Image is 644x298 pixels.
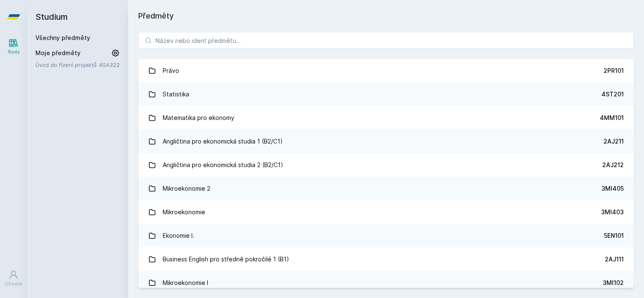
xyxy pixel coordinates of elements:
[603,279,624,287] div: 3MI102
[163,180,210,197] div: Mikroekonomie 2
[163,227,194,244] div: Ekonomie I.
[8,49,20,55] div: Study
[138,10,634,22] h1: Předměty
[35,49,80,57] span: Moje předměty
[602,161,624,169] div: 2AJ212
[138,200,634,224] a: Mikroekonomie 3MI403
[138,59,634,82] a: Právo 2PR101
[99,61,120,68] a: 4SA322
[601,208,624,216] div: 3MI403
[138,177,634,200] a: Mikroekonomie 2 3MI405
[604,231,624,240] div: 5EN101
[35,61,99,69] a: Úvod do řízení projektů
[604,137,624,146] div: 2AJ211
[163,251,289,268] div: Business English pro středně pokročilé 1 (B1)
[138,32,634,49] input: Název nebo ident předmětu…
[138,271,634,295] a: Mikroekonomie I 3MI102
[163,133,283,150] div: Angličtina pro ekonomická studia 1 (B2/C1)
[5,281,22,287] div: Uživatel
[604,67,624,75] div: 2PR101
[138,82,634,106] a: Statistika 4ST201
[138,130,634,153] a: Angličtina pro ekonomická studia 1 (B2/C1) 2AJ211
[600,114,624,122] div: 4MM101
[138,224,634,247] a: Ekonomie I. 5EN101
[163,62,179,79] div: Právo
[163,204,205,221] div: Mikroekonomie
[163,157,283,173] div: Angličtina pro ekonomická studia 2 (B2/C1)
[35,34,90,41] a: Všechny předměty
[2,266,25,291] a: Uživatel
[163,109,234,126] div: Matematika pro ekonomy
[605,255,624,263] div: 2AJ111
[163,274,208,291] div: Mikroekonomie I
[163,86,189,103] div: Statistika
[2,34,25,59] a: Study
[138,106,634,130] a: Matematika pro ekonomy 4MM101
[138,153,634,177] a: Angličtina pro ekonomická studia 2 (B2/C1) 2AJ212
[138,247,634,271] a: Business English pro středně pokročilé 1 (B1) 2AJ111
[601,90,624,98] div: 4ST201
[601,184,624,193] div: 3MI405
